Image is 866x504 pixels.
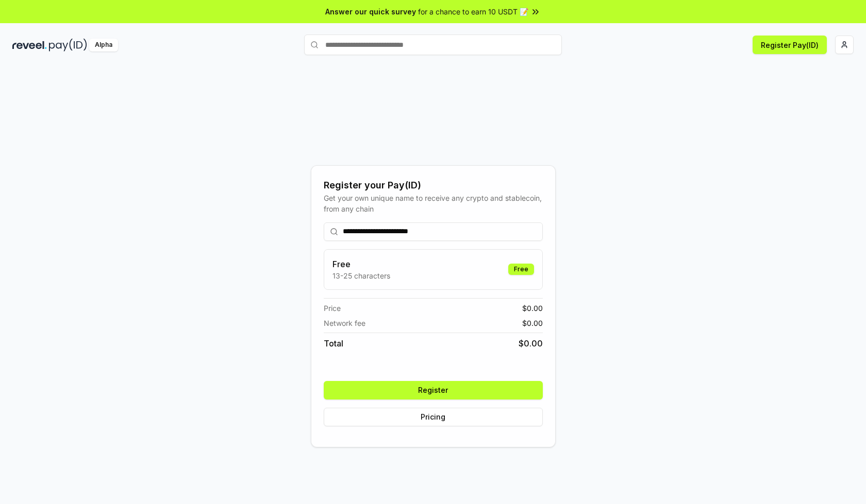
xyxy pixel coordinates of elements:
button: Pricing [324,408,543,426]
div: Register your Pay(ID) [324,178,543,193]
img: reveel_dark [12,39,47,51]
span: Total [324,337,343,350]
button: Register Pay(ID) [753,36,827,54]
span: Answer our quick survey [325,6,416,17]
span: $ 0.00 [522,303,543,314]
div: Alpha [89,39,118,51]
span: Network fee [324,318,365,328]
span: Price [324,303,341,314]
span: $ 0.00 [522,318,543,328]
h3: Free [332,258,390,270]
div: Free [508,264,534,275]
img: pay_id [49,39,87,51]
span: $ 0.00 [519,337,543,350]
span: for a chance to earn 10 USDT 📝 [418,6,528,17]
p: 13-25 characters [332,270,390,281]
button: Register [324,381,543,399]
div: Get your own unique name to receive any crypto and stablecoin, from any chain [324,193,543,214]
